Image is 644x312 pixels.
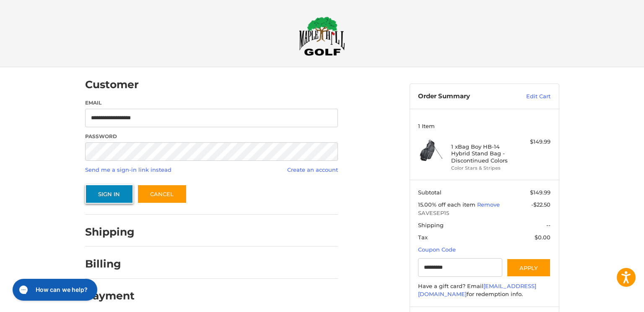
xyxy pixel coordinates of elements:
[531,201,551,208] span: -$22.50
[85,184,133,204] button: Sign In
[546,222,551,228] span: --
[137,184,187,204] a: Cancel
[85,257,134,270] h2: Billing
[418,123,551,129] h3: 1 Item
[418,92,508,101] h3: Order Summary
[418,234,428,241] span: Tax
[299,16,345,56] img: Maple Hill Golf
[418,246,456,253] a: Coupon Code
[451,143,515,164] h4: 1 x Bag Boy HB-14 Hybrid Stand Bag - Discontinued Colors
[418,201,477,208] span: 15.00% off each item
[451,165,515,172] li: Color Stars & Stripes
[418,209,551,218] span: SAVESEP15
[85,99,338,107] label: Email
[418,258,502,277] input: Gift Certificate or Coupon Code
[535,234,551,241] span: $0.00
[85,166,171,173] a: Send me a sign-in link instead
[506,258,551,277] button: Apply
[530,189,551,196] span: $149.99
[418,282,551,299] div: Have a gift card? Email for redemption info.
[8,276,99,304] iframe: Gorgias live chat messenger
[85,78,139,91] h2: Customer
[477,201,500,208] a: Remove
[418,222,444,228] span: Shipping
[85,225,135,239] h2: Shipping
[85,133,338,140] label: Password
[287,166,338,173] a: Create an account
[85,289,135,302] h2: Payment
[418,189,441,196] span: Subtotal
[517,138,551,146] div: $149.99
[508,92,551,101] a: Edit Cart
